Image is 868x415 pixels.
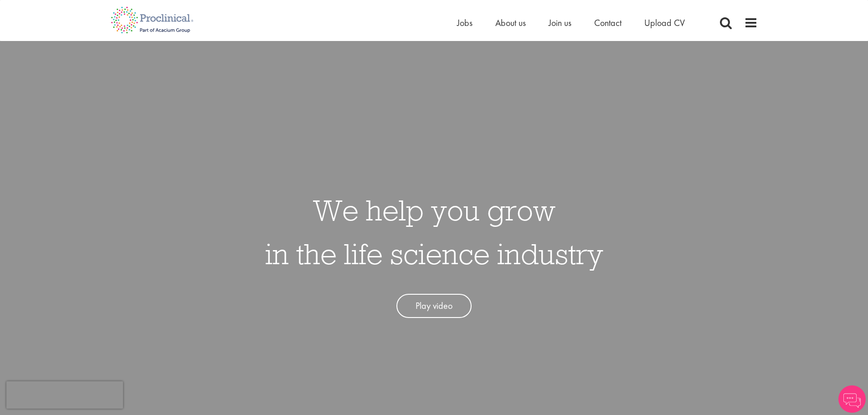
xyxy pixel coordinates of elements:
a: Upload CV [644,17,685,29]
a: Jobs [457,17,473,29]
a: Play video [396,294,472,318]
a: Join us [549,17,571,29]
img: Chatbot [838,385,866,413]
a: About us [495,17,526,29]
a: Contact [594,17,621,29]
h1: We help you grow in the life science industry [265,188,603,276]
